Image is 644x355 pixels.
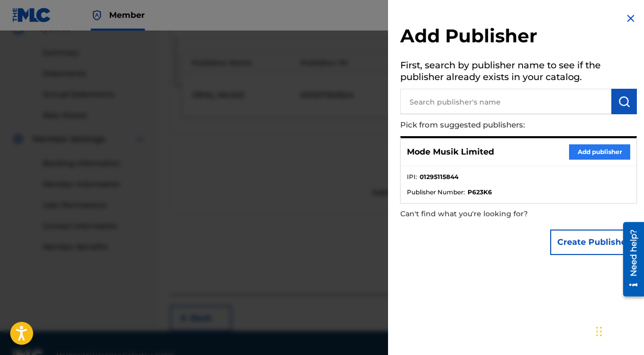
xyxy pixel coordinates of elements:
img: Top Rightsholder [91,9,103,21]
input: Search publisher's name [400,89,611,114]
span: Member [109,9,145,21]
button: Create Publisher [550,230,637,255]
button: Add publisher [569,144,630,160]
h2: Add Publisher [400,24,637,50]
img: MLC Logo [12,8,51,22]
span: Publisher Number : [407,188,465,197]
strong: P623K6 [468,188,492,197]
h5: First, search by publisher name to see if the publisher already exists in your catalog. [400,57,637,89]
span: IPI : [407,172,417,182]
p: Can't find what you're looking for? [400,204,579,224]
strong: 01295115844 [420,172,458,182]
iframe: Chat Widget [593,306,644,355]
div: Drag [596,316,602,347]
iframe: Resource Center [615,218,644,300]
p: Mode Musik Limited [407,146,494,158]
img: Search Works [618,95,630,108]
p: Pick from suggested publishers: [400,114,579,136]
